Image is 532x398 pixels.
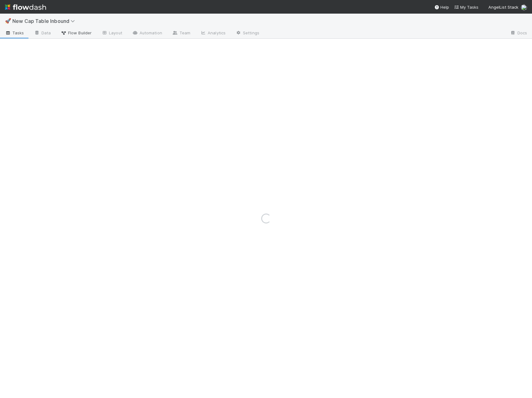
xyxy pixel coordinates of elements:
[521,4,527,11] img: avatar_3b634316-3333-4b71-9158-cd5ac1fcb182.png
[5,18,11,24] span: 🚀
[454,5,478,10] span: My Tasks
[5,2,46,12] img: logo-inverted-e16ddd16eac7371096b0.svg
[231,28,264,38] a: Settings
[454,4,478,10] a: My Tasks
[56,28,97,38] a: Flow Builder
[434,4,449,10] div: Help
[505,28,532,38] a: Docs
[127,28,167,38] a: Automation
[61,30,92,36] span: Flow Builder
[12,18,78,24] span: New Cap Table Inbound
[97,28,127,38] a: Layout
[5,30,24,36] span: Tasks
[29,28,56,38] a: Data
[167,28,195,38] a: Team
[488,5,518,10] span: AngelList Stack
[195,28,231,38] a: Analytics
